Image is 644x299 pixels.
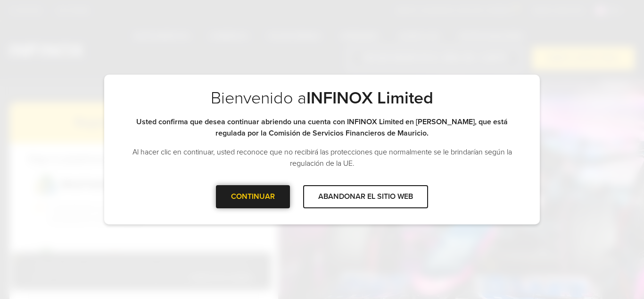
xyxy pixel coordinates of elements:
[318,192,413,201] font: ABANDONAR EL SITIO WEB
[306,88,433,108] font: INFINOX Limited
[132,147,512,168] font: Al hacer clic en continuar, usted reconoce que no recibirá las protecciones que normalmente se le...
[211,88,306,108] font: Bienvenido a
[231,192,275,201] font: CONTINUAR
[136,117,508,138] font: Usted confirma que desea continuar abriendo una cuenta con INFINOX Limited en [PERSON_NAME], que ...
